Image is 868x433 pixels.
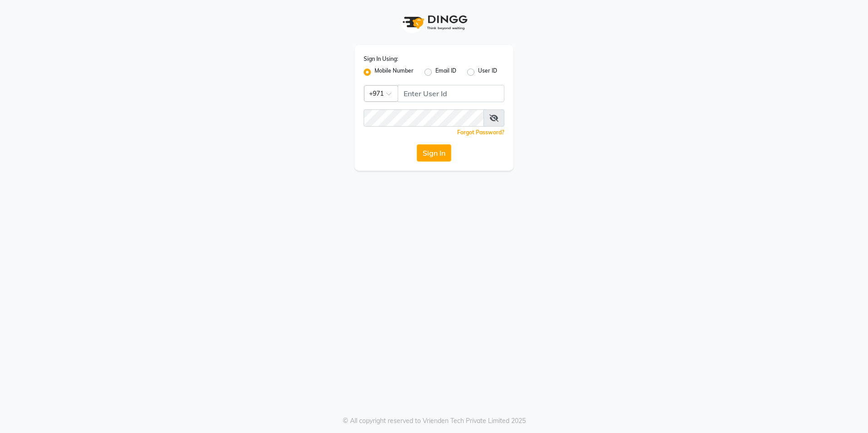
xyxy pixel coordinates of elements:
label: User ID [478,67,497,78]
img: logo1.svg [398,9,470,36]
input: Username [398,85,504,102]
button: Sign In [417,144,451,162]
a: Forgot Password? [457,129,504,136]
label: Mobile Number [375,67,414,78]
label: Sign In Using: [364,55,398,63]
input: Username [364,109,484,127]
label: Email ID [435,67,456,78]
